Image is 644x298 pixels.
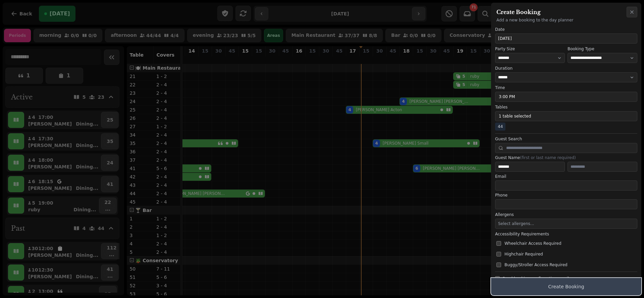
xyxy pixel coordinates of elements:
[504,251,543,257] span: Highchair Required
[496,252,501,256] input: Highchair Required
[495,276,500,281] input: Send booking confirmation email
[504,262,568,268] span: Buggy/Stroller Access Required
[498,221,534,226] span: Select allergens...
[496,17,636,23] p: Add a new booking to the day planner
[504,241,561,246] span: Wheelchair Access Required
[495,123,505,131] span: 44
[495,85,637,90] label: Time
[495,136,637,142] label: Guest Search
[495,111,637,121] button: 1 table selected
[496,8,636,16] h2: Create Booking
[568,46,637,52] label: Booking Type
[520,155,576,160] span: (first or last name required)
[496,241,501,246] input: Wheelchair Access Required
[495,155,637,160] label: Guest Name
[502,276,569,281] span: Send booking confirmation email
[495,66,637,71] label: Duration
[495,231,637,237] label: Accessibility Requirements
[495,219,637,229] button: Select allergens...
[495,27,637,32] label: Date
[495,174,637,179] label: Email
[495,104,637,110] label: Tables
[495,46,565,52] label: Party Size
[495,193,637,198] label: Phone
[491,278,641,295] button: Create Booking
[495,92,637,102] button: 3:00 PM
[495,33,637,44] button: [DATE]
[495,212,637,217] label: Allergens
[496,263,501,267] input: Buggy/Stroller Access Required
